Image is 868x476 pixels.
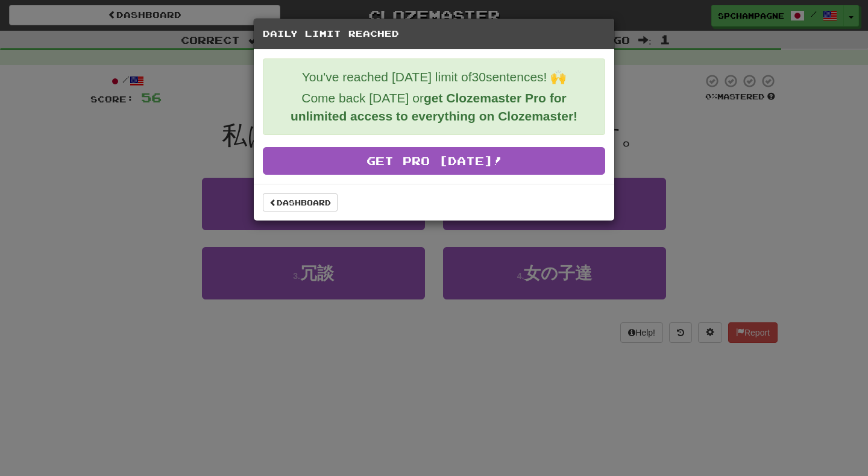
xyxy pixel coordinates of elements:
p: You've reached [DATE] limit of 30 sentences! 🙌 [272,68,596,86]
a: Dashboard [263,193,338,211]
p: Come back [DATE] or [272,89,596,125]
strong: get Clozemaster Pro for unlimited access to everything on Clozemaster! [291,91,577,123]
h5: Daily Limit Reached [263,28,605,40]
a: Get Pro [DATE]! [263,147,605,175]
